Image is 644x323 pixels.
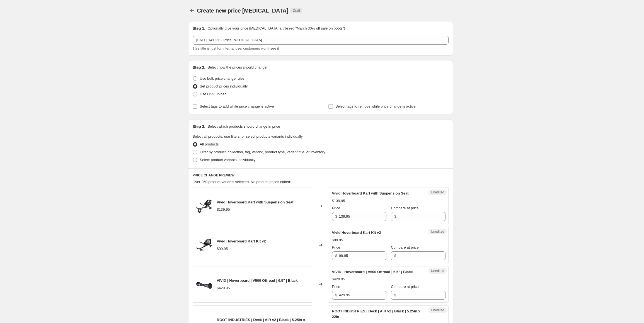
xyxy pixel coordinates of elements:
span: Vivid Hoverboard Kart Kit v2 [332,230,381,235]
div: $429.95 [217,285,230,291]
p: Optionally give your price [MEDICAL_DATA] a title (eg "March 30% off sale on boots") [207,26,345,31]
span: $ [335,214,337,218]
h2: Step 2. [193,65,205,70]
div: $429.95 [332,276,345,282]
input: 30% off holiday sale [193,36,449,45]
p: Select which products should change in price [207,124,280,129]
span: Set product prices individually [200,84,248,88]
p: Select how the prices should change [207,65,267,70]
span: Unedited [431,229,444,234]
img: 9350759094012_VIVID_Hoverboard_Kart_Adult_Seat_01__98793.1639348367.1280.1280_80x.jpg [196,237,212,254]
span: Unedited [431,190,444,195]
h6: PRICE CHANGE PREVIEW [193,173,449,178]
span: Vivid Hoverboard Kart with Suspension Seat [332,191,409,195]
span: Select all products, use filters, or select products variants individually [193,134,303,139]
span: $ [394,214,396,218]
img: VIVID_Hoverboard_-_Offroad_-_Lights_01__51410.1644534672.1280.1280_80x.jpg [196,276,212,293]
span: Unedited [431,269,444,273]
span: Over 250 product variants selected. No product prices edited: [193,180,291,184]
span: Select tags to remove while price change is active [335,104,416,108]
h2: Step 3. [193,124,205,129]
span: $ [394,254,396,258]
h2: Step 1. [193,26,205,31]
div: $99.95 [217,246,228,252]
span: Vivid Hoverboard Kart Kit v2 [217,239,266,243]
span: Use CSV upload [200,92,227,96]
div: $139.95 [332,198,345,204]
span: Price [332,206,340,210]
span: VIVID | Hoverboard | V500 Offroad | 6.5" | Black [217,278,298,283]
span: Compare at price [391,245,419,249]
div: $99.95 [332,237,343,243]
span: Use bulk price change rules [200,76,244,81]
span: Unedited [431,308,444,312]
span: Compare at price [391,285,419,289]
span: $ [335,293,337,297]
span: Price [332,285,340,289]
span: Compare at price [391,206,419,210]
span: VIVID | Hoverboard | V500 Offroad | 6.5" | Black [332,270,413,274]
span: This title is just for internal use, customers won't see it [193,46,279,50]
span: Filter by product, collection, tag, vendor, product type, variant title, or inventory [200,150,325,154]
img: 9350759102489_VIVID_Hoverboard_Accessory_Kart_with-suspension-seat_02__88092.1640137217.1280.1280... [196,198,212,214]
span: Price [332,245,340,249]
span: ROOT INDUSTRIES | Deck | AIR v2 | Black | 5.25in x 22in [332,309,420,319]
span: Create new price [MEDICAL_DATA] [197,8,289,14]
span: Select tags to add while price change is active [200,104,274,108]
span: $ [335,254,337,258]
span: Vivid Hoverboard Kart with Suspension Seat [217,200,294,204]
div: $139.95 [217,207,230,212]
span: Select product variants individually [200,158,255,162]
span: $ [394,293,396,297]
span: Draft [293,8,300,13]
button: Price change jobs [188,7,196,14]
span: All products [200,142,219,146]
